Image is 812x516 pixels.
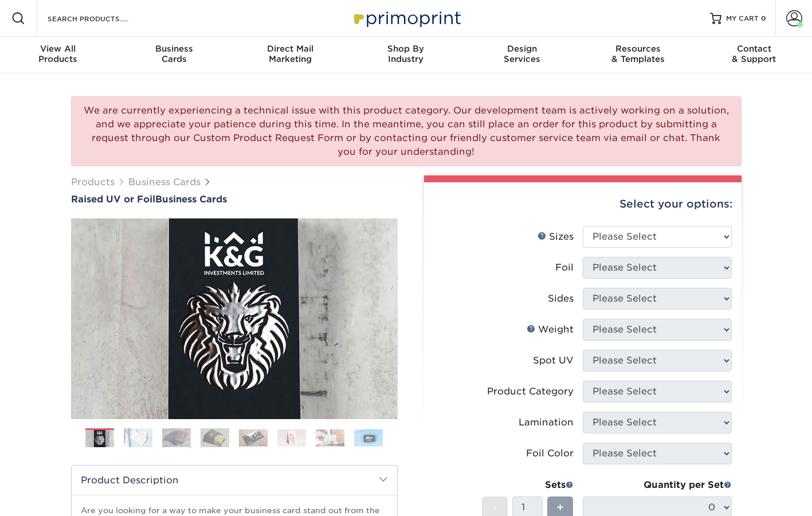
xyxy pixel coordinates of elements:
div: Sizes [538,230,574,244]
span: Business [116,44,232,54]
span: Design [464,44,580,54]
span: Shop By [348,44,464,54]
div: Product Category [487,385,574,398]
div: & Support [696,44,812,64]
span: + [556,499,564,516]
div: Spot UV [533,354,574,368]
a: Resources& Templates [580,37,696,73]
img: Business Cards 06 [277,429,306,447]
span: 0 [761,14,766,22]
img: Business Cards 03 [162,428,191,448]
a: BusinessCards [116,37,232,73]
div: Industry [348,44,464,64]
div: We are currently experiencing a technical issue with this product category. Our development team ... [71,96,742,166]
a: Direct MailMarketing [232,37,348,73]
span: MY CART [726,14,759,24]
span: Contact [696,44,812,54]
div: Cards [116,44,232,64]
img: Business Cards 05 [239,429,268,447]
img: Raised UV or Foil 01 [71,155,398,482]
div: Foil Color [526,447,574,460]
a: Contact& Support [696,37,812,73]
span: Direct Mail [232,44,348,54]
img: Business Cards 07 [316,429,344,447]
div: & Templates [580,44,696,64]
h1: Business Cards [71,194,398,205]
span: Raised UV or Foil [71,194,155,205]
input: SEARCH PRODUCTS..... [46,11,158,25]
a: Shop ByIndustry [348,37,464,73]
img: Business Cards 02 [124,428,152,448]
span: Resources [580,44,696,54]
h2: Product Description [72,466,397,495]
span: - [492,499,497,516]
div: Foil [555,261,574,275]
a: DesignServices [464,37,580,73]
a: Raised UV or FoilBusiness Cards [71,194,398,205]
div: Sets [482,478,574,492]
img: Primoprint [349,6,464,30]
div: Lamination [519,416,574,429]
img: Business Cards 04 [201,428,229,448]
div: Quantity per Set [583,478,732,492]
a: Business Cards [128,177,201,187]
a: Products [71,177,115,187]
div: Services [464,44,580,64]
img: Business Cards 08 [354,429,383,447]
div: Weight [527,323,574,337]
div: Marketing [232,44,348,64]
img: Business Cards 01 [85,424,114,453]
div: Select your options: [433,182,732,226]
div: Sides [548,292,574,306]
